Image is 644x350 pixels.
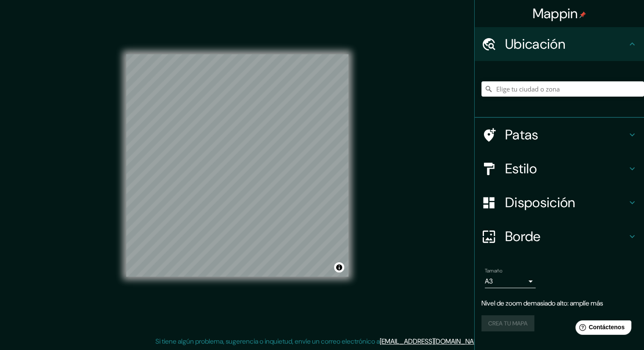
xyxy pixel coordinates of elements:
font: A3 [485,277,493,286]
font: Ubicación [505,35,565,53]
font: Patas [505,126,539,144]
font: Mappin [533,5,578,22]
div: Patas [475,118,644,152]
div: Ubicación [475,27,644,61]
div: Estilo [475,152,644,186]
div: Disposición [475,186,644,219]
canvas: Mapa [126,54,348,277]
iframe: Lanzador de widgets de ayuda [569,317,635,341]
font: Disposición [505,194,575,211]
input: Elige tu ciudad o zona [481,81,644,97]
div: Borde [475,219,644,253]
font: Estilo [505,160,537,178]
a: [EMAIL_ADDRESS][DOMAIN_NAME] [380,337,484,346]
font: Nivel de zoom demasiado alto: amplíe más [481,299,603,308]
font: Borde [505,228,541,245]
font: Si tiene algún problema, sugerencia o inquietud, envíe un correo electrónico a [155,337,380,346]
img: pin-icon.png [579,11,586,18]
div: A3 [485,275,536,288]
font: Tamaño [485,267,502,274]
button: Activar o desactivar atribución [334,262,344,272]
